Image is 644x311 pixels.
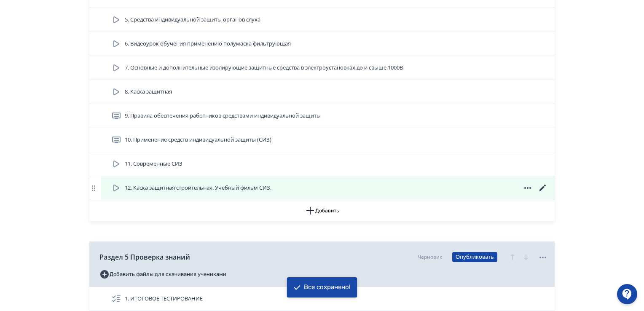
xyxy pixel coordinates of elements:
[125,16,260,24] span: 5. Средства индивидуальной защиты органов слуха
[89,287,555,311] div: 1. ИТОГОВОЕ ТЕСТИРОВАНИЕ
[125,88,172,96] span: 8. Каска защитная
[125,160,182,168] span: 11. Современные СИЗ
[125,40,291,48] span: 6. Видеоурок обучения применению полумаска фильтрующая
[89,56,555,80] div: 7. Основные и дополнительные изолирующие защитные средства в электроустановках до и свыше 1000В
[125,295,203,303] span: 1. ИТОГОВОЕ ТЕСТИРОВАНИЕ
[89,104,555,128] div: 9. Правила обеспечения работников средствами индивидуальной защиты
[99,252,190,262] span: Раздел 5 Проверка знаний
[89,80,555,104] div: 8. Каска защитная
[89,128,555,152] div: 10. Применение средств индивидуальной защиты (СИЗ)
[89,200,555,221] button: Добавить
[99,268,226,281] button: Добавить файлы для скачивания учениками
[89,32,555,56] div: 6. Видеоурок обучения применению полумаска фильтрующая
[125,64,403,72] span: 7. Основные и дополнительные изолирующие защитные средства в электроустановках до и свыше 1000В
[125,136,271,144] span: 10. Применение средств индивидуальной защиты (СИЗ)
[89,8,555,32] div: 5. Средства индивидуальной защиты органов слуха
[125,112,321,120] span: 9. Правила обеспечения работников средствами индивидуальной защиты
[452,252,497,262] button: Опубликовать
[304,283,351,292] div: Все сохранено!
[89,176,555,200] div: 12. Каска защитная строительная. Учебный фильм СИЗ.
[125,184,271,192] span: 12. Каска защитная строительная. Учебный фильм СИЗ.
[89,152,555,176] div: 11. Современные СИЗ
[418,253,442,261] div: Черновик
